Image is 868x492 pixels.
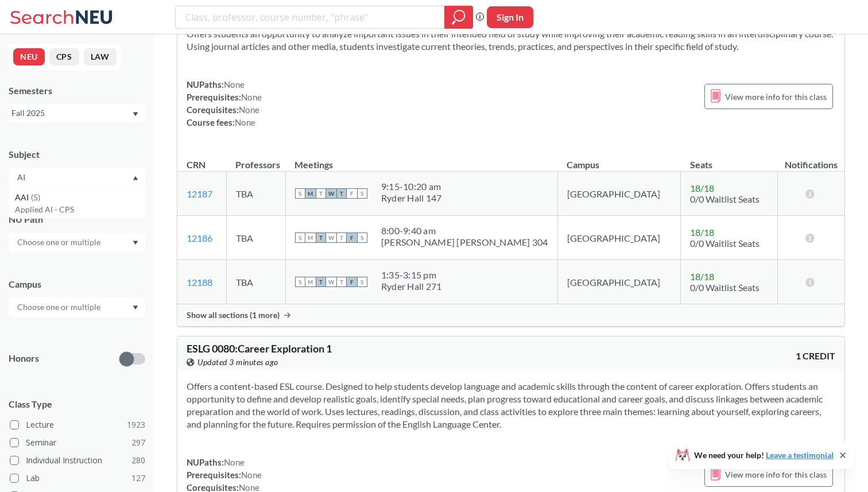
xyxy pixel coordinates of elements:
[444,6,473,29] div: magnifying glass
[9,104,145,122] div: Fall 2025Dropdown arrow
[316,233,326,243] span: T
[778,147,844,172] th: Notifications
[336,277,347,287] span: T
[452,9,466,25] svg: magnifying glass
[557,260,680,304] td: [GEOGRAPHIC_DATA]
[690,193,759,204] span: 0/0 Waitlist Seats
[381,237,548,248] div: [PERSON_NAME] [PERSON_NAME] 304
[235,117,255,127] span: None
[796,350,835,362] span: 1 CREDIT
[694,451,834,459] span: We need your help!
[177,304,844,326] div: Show all sections (1 more)
[347,233,357,243] span: F
[10,417,145,432] label: Lecture
[224,457,245,467] span: None
[10,435,145,450] label: Seminar
[184,7,436,27] input: Class, professor, course number, "phrase"
[10,471,145,486] label: Lab
[690,183,714,193] span: 18 / 18
[226,260,285,304] td: TBA
[690,238,759,249] span: 0/0 Waitlist Seats
[226,147,285,172] th: Professors
[295,277,305,287] span: S
[9,148,145,161] div: Subject
[15,204,145,215] p: Applied AI - CPS
[13,48,45,65] button: NEU
[766,450,834,460] a: Leave a testimonial
[11,300,108,314] input: Choose one or multiple
[336,188,347,199] span: T
[725,467,827,482] span: View more info for this class
[285,147,557,172] th: Meetings
[11,107,131,119] div: Fall 2025
[336,233,347,243] span: T
[9,233,145,252] div: Dropdown arrow
[197,356,278,369] span: Updated 3 minutes ago
[690,271,714,282] span: 18 / 18
[305,277,316,287] span: M
[131,436,145,449] span: 297
[357,277,367,287] span: S
[9,213,145,226] div: NU Path
[127,419,145,431] span: 1923
[31,192,40,202] span: ( 5 )
[305,188,316,199] span: M
[381,192,442,204] div: Ryder Hall 147
[381,181,442,192] div: 9:15 - 10:20 am
[295,188,305,199] span: S
[9,278,145,290] div: Campus
[9,352,39,365] p: Honors
[187,158,206,171] div: CRN
[9,84,145,97] div: Semesters
[347,188,357,199] span: F
[381,269,442,281] div: 1:35 - 3:15 pm
[9,168,145,187] div: Dropdown arrowAAI(5)Applied AI - CPS
[316,188,326,199] span: T
[226,172,285,216] td: TBA
[133,305,138,310] svg: Dropdown arrow
[316,277,326,287] span: T
[187,310,280,320] span: Show all sections (1 more)
[10,453,145,468] label: Individual Instruction
[725,90,827,104] span: View more info for this class
[305,233,316,243] span: M
[84,48,117,65] button: LAW
[133,176,138,180] svg: Dropdown arrow
[15,191,31,204] span: AAI
[357,188,367,199] span: S
[187,78,262,129] div: NUPaths: Prerequisites: Corequisites: Course fees:
[9,297,145,317] div: Dropdown arrow
[690,282,759,293] span: 0/0 Waitlist Seats
[326,277,336,287] span: W
[226,216,285,260] td: TBA
[187,28,835,53] section: Offers students an opportunity to analyze important issues in their intended field of study while...
[241,92,262,102] span: None
[131,472,145,485] span: 127
[133,241,138,245] svg: Dropdown arrow
[557,172,680,216] td: [GEOGRAPHIC_DATA]
[681,147,778,172] th: Seats
[557,216,680,260] td: [GEOGRAPHIC_DATA]
[11,235,108,249] input: Choose one or multiple
[381,281,442,292] div: Ryder Hall 271
[187,188,212,199] a: 12187
[487,6,533,28] button: Sign In
[295,233,305,243] span: S
[357,233,367,243] span: S
[224,79,245,90] span: None
[347,277,357,287] span: F
[187,233,212,243] a: 12186
[49,48,79,65] button: CPS
[11,171,108,184] input: Choose one or multiple
[557,147,680,172] th: Campus
[133,112,138,117] svg: Dropdown arrow
[326,188,336,199] span: W
[187,380,835,431] section: Offers a content-based ESL course. Designed to help students develop language and academic skills...
[241,470,262,480] span: None
[381,225,548,237] div: 8:00 - 9:40 am
[187,277,212,288] a: 12188
[326,233,336,243] span: W
[131,454,145,467] span: 280
[239,104,259,115] span: None
[187,342,332,355] span: ESLG 0080 : Career Exploration 1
